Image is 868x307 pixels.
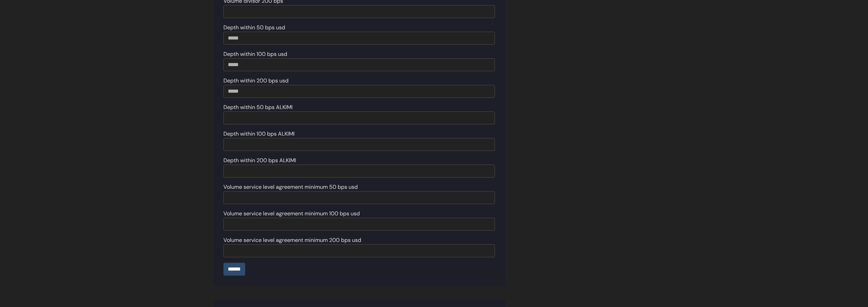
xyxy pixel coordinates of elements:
[223,103,293,111] label: Depth within 50 bps ALKIMI
[223,183,358,191] label: Volume service level agreement minimum 50 bps usd
[223,77,289,85] label: Depth within 200 bps usd
[223,210,360,218] label: Volume service level agreement minimum 100 bps usd
[223,156,296,165] label: Depth within 200 bps ALKIMI
[223,130,295,138] label: Depth within 100 bps ALKIMI
[223,236,361,244] label: Volume service level agreement minimum 200 bps usd
[223,24,285,32] label: Depth within 50 bps usd
[223,50,287,58] label: Depth within 100 bps usd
